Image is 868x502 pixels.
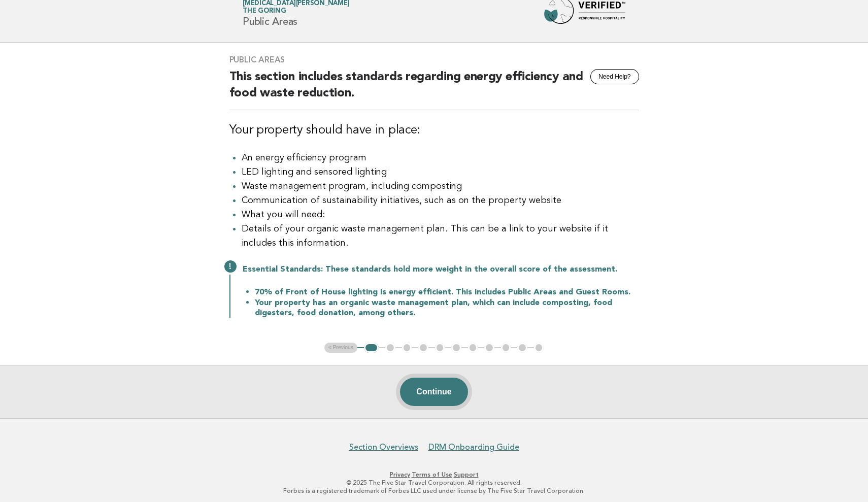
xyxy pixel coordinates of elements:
[255,297,639,318] li: Your property has an organic waste management plan, which can include composting, food digesters,...
[242,179,639,193] li: Waste management program, including composting
[243,8,286,15] span: The Goring
[428,442,519,452] a: DRM Onboarding Guide
[243,264,639,275] p: Essential Standards: These standards hold more weight in the overall score of the assessment.
[123,479,745,487] p: © 2025 The Five Star Travel Corporation. All rights reserved.
[454,471,479,478] a: Support
[400,378,468,406] button: Continue
[412,471,452,478] a: Terms of Use
[229,55,639,65] h3: Public Areas
[364,343,379,353] button: 1
[242,165,639,179] li: LED lighting and sensored lighting
[123,487,745,495] p: Forbes is a registered trademark of Forbes LLC used under license by The Five Star Travel Corpora...
[242,208,639,222] li: What you will need:
[229,122,639,139] h3: Your property should have in place:
[349,442,418,452] a: Section Overviews
[242,151,639,165] li: An energy efficiency program
[590,69,639,84] button: Need Help?
[255,287,639,297] li: 70% of Front of House lighting is energy efficient. This includes Public Areas and Guest Rooms.
[242,193,639,208] li: Communication of sustainability initiatives, such as on the property website
[242,222,639,250] li: Details of your organic waste management plan. This can be a link to your website if it includes ...
[243,1,349,27] h1: Public Areas
[123,471,745,479] p: · ·
[229,69,639,110] h2: This section includes standards regarding energy efficiency and food waste reduction.
[390,471,410,478] a: Privacy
